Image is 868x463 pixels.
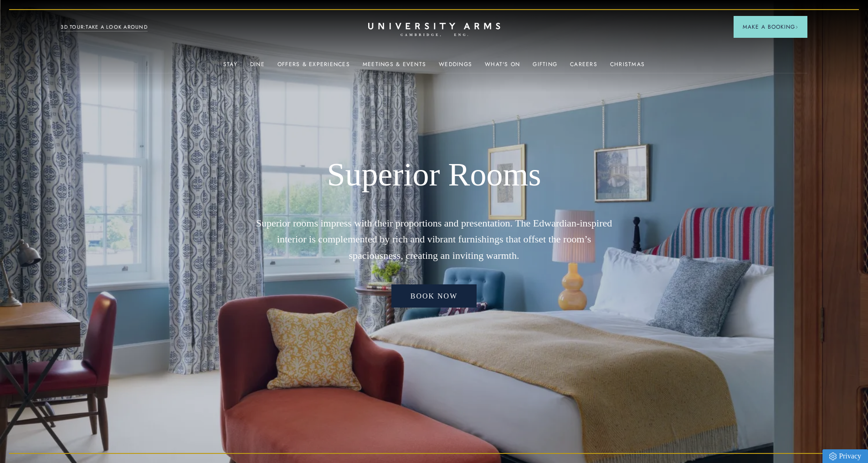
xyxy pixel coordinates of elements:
[252,155,616,195] h1: Superior Rooms
[829,453,837,460] img: Privacy
[795,26,798,29] img: Arrow icon
[368,23,500,37] a: Home
[363,61,426,73] a: Meetings & Events
[533,61,557,73] a: Gifting
[485,61,520,73] a: What's On
[610,61,645,73] a: Christmas
[61,23,148,31] a: 3D TOUR:TAKE A LOOK AROUND
[439,61,472,73] a: Weddings
[250,61,265,73] a: Dine
[391,284,477,308] a: Book now
[734,16,807,38] button: Make a BookingArrow icon
[822,449,868,463] a: Privacy
[223,61,237,73] a: Stay
[252,215,616,263] p: Superior rooms impress with their proportions and presentation. The Edwardian-inspired interior i...
[743,23,798,31] span: Make a Booking
[570,61,597,73] a: Careers
[277,61,350,73] a: Offers & Experiences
